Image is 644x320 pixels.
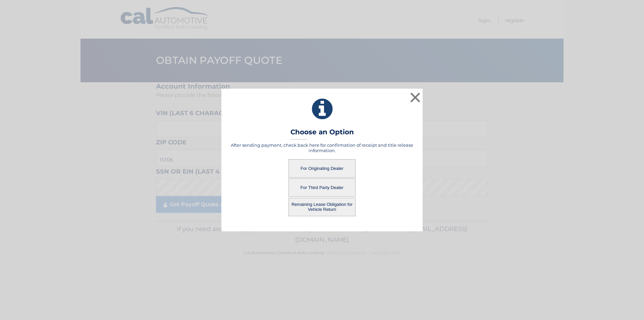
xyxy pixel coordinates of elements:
[288,159,356,178] button: For Originating Dealer
[290,128,354,140] h3: Choose an Option
[288,178,356,197] button: For Third Party Dealer
[288,198,356,216] button: Remaining Lease Obligation for Vehicle Return
[409,91,422,104] button: ×
[230,142,414,153] h5: After sending payment, check back here for confirmation of receipt and title release information.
